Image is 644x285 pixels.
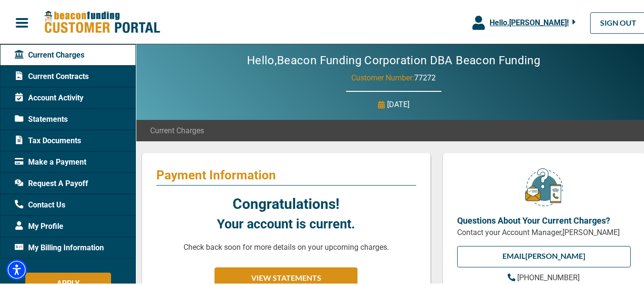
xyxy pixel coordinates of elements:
span: Current Charges [150,124,204,135]
span: My Billing Information [15,241,104,252]
span: Current Contracts [15,69,89,81]
div: Accessibility Menu [6,258,27,279]
span: Current Charges [15,48,84,59]
img: Beacon Funding Customer Portal Logo [44,9,160,33]
span: Request A Payoff [15,177,88,188]
span: [PHONE_NUMBER] [517,272,580,281]
span: Tax Documents [15,134,81,145]
p: Payment Information [156,166,416,181]
a: EMAIL[PERSON_NAME] [457,245,631,266]
p: Questions About Your Current Charges? [457,213,631,226]
span: Account Activity [15,91,83,102]
span: Statements [15,112,68,124]
span: Customer Number: [351,72,414,81]
span: Hello, [PERSON_NAME] ! [490,17,569,26]
p: Check back soon for more details on your upcoming charges. [184,240,389,252]
span: 77272 [414,72,436,81]
a: [PHONE_NUMBER] [508,271,580,282]
span: My Profile [15,219,63,231]
p: Contact your Account Manager, [PERSON_NAME] [457,226,631,237]
p: [DATE] [387,98,409,109]
h2: Hello, Beacon Funding Corporation DBA Beacon Funding [218,52,569,66]
img: customer-service.png [522,166,565,206]
p: Your account is current. [217,213,355,233]
span: Make a Payment [15,155,86,167]
p: Congratulations! [233,192,339,213]
span: Contact Us [15,198,65,209]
